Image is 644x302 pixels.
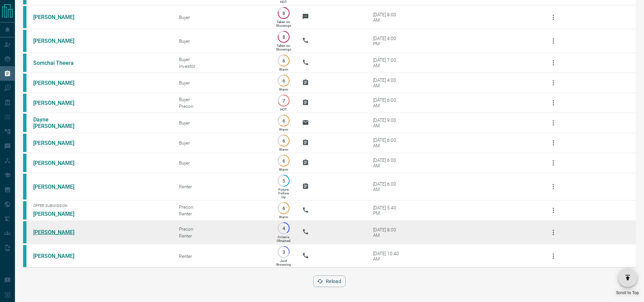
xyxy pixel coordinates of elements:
div: condos.ca [23,74,26,92]
div: Precon [179,103,265,109]
div: Buyer [179,57,265,62]
div: [DATE] 8:00 AM [373,227,402,238]
p: 6 [281,118,286,123]
p: 8 [281,34,286,39]
div: condos.ca [23,54,26,72]
a: Dayne [PERSON_NAME] [33,116,84,129]
div: Precon [179,226,265,232]
div: Buyer [179,97,265,102]
div: Buyer [179,120,265,126]
a: [PERSON_NAME] [33,160,84,166]
div: [DATE] 4:00 PM [373,36,402,46]
p: 7 [281,98,286,103]
p: 6 [281,158,286,163]
div: condos.ca [23,174,26,200]
p: 6 [281,78,286,83]
div: [DATE] 7:00 AM [373,57,402,68]
a: [PERSON_NAME] [33,80,84,86]
p: Just Browsing [276,259,291,266]
p: 5 [281,178,286,183]
div: Buyer [179,160,265,166]
div: [DATE] 5:40 PM [373,205,402,216]
p: Taken on Showings [276,44,291,51]
div: Buyer [179,15,265,20]
p: 8 [281,11,286,16]
div: condos.ca [23,114,26,132]
p: Warm [279,215,288,219]
div: [DATE] 4:00 AM [373,77,402,88]
div: Buyer [179,38,265,44]
div: condos.ca [23,245,26,267]
p: 4 [281,226,286,231]
div: condos.ca [23,6,26,28]
div: condos.ca [23,201,26,220]
p: Warm [279,88,288,91]
a: [PERSON_NAME] [33,100,84,106]
a: [PERSON_NAME] [33,14,84,20]
span: Scroll to Top [616,290,639,295]
p: Warm [279,68,288,71]
div: Renter [179,211,265,216]
a: [PERSON_NAME] [33,211,84,217]
div: Buyer [179,140,265,146]
a: [PERSON_NAME] [33,229,84,235]
div: condos.ca [23,154,26,172]
div: condos.ca [23,134,26,152]
p: Warm [279,148,288,151]
div: Renter [179,233,265,239]
div: Renter [179,253,265,259]
a: [PERSON_NAME] [33,184,84,190]
div: Precon [179,204,265,210]
a: [PERSON_NAME] [33,140,84,146]
div: [DATE] 9:00 AM [373,117,402,128]
p: 6 [281,58,286,63]
div: condos.ca [23,221,26,243]
p: Future Follow Up [278,188,289,199]
p: 3 [281,249,286,254]
div: [DATE] 10:40 AM [373,251,402,262]
p: HOT [280,108,287,111]
a: Somchai Theera [33,60,84,66]
div: [DATE] 6:00 AM [373,97,402,108]
p: Criteria Obtained [277,235,291,243]
div: [DATE] 6:00 AM [373,137,402,148]
p: 6 [281,138,286,143]
button: Reload [313,276,346,287]
div: Investor [179,63,265,69]
a: [PERSON_NAME] [33,253,84,259]
div: Buyer [179,80,265,86]
div: [DATE] 6:00 AM [373,157,402,168]
div: [DATE] 8:00 AM [373,12,402,23]
span: Offer Submission [33,204,169,208]
div: condos.ca [23,94,26,112]
p: Warm [279,128,288,131]
a: [PERSON_NAME] [33,38,84,44]
div: condos.ca [23,30,26,52]
p: Warm [279,168,288,171]
div: Renter [179,184,265,189]
p: 6 [281,206,286,211]
p: Taken on Showings [276,20,291,27]
div: [DATE] 6:00 AM [373,181,402,192]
